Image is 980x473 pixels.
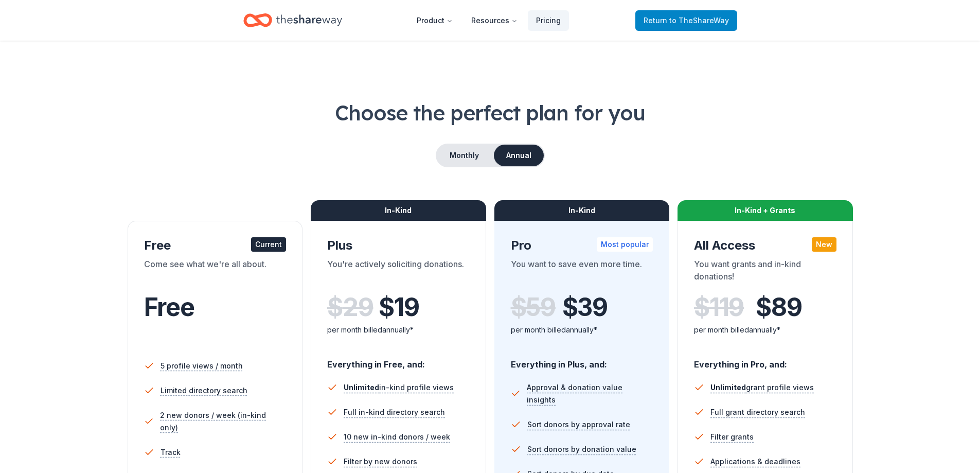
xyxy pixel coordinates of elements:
button: Product [408,10,461,31]
span: Sort donors by donation value [527,443,636,456]
div: Plus [327,237,470,254]
div: per month billed annually* [327,324,470,336]
div: In-Kind + Grants [678,200,853,221]
span: Limited directory search [161,384,247,397]
span: $ 19 [379,293,419,322]
span: 5 profile views / month [161,360,243,372]
span: Sort donors by approval rate [527,418,630,431]
span: $ 39 [562,293,608,322]
div: New [812,237,836,252]
span: Unlimited [344,383,379,392]
span: 10 new in-kind donors / week [344,431,450,443]
div: Everything in Pro, and: [694,349,836,371]
div: Pro [511,237,653,254]
span: 2 new donors / week (in-kind only) [160,409,286,434]
div: Free [144,237,287,254]
span: grant profile views [710,383,814,392]
span: Filter grants [710,431,754,443]
span: Applications & deadlines [710,456,800,468]
button: Monthly [437,145,492,166]
div: You want grants and in-kind donations! [694,258,836,287]
button: Resources [463,10,526,31]
h1: Choose the perfect plan for you [41,98,939,127]
span: Unlimited [710,383,746,392]
div: Most popular [597,237,653,252]
div: You're actively soliciting donations. [327,258,470,287]
button: Annual [494,145,544,166]
div: per month billed annually* [511,324,653,336]
span: Free [144,292,194,322]
span: Full in-kind directory search [344,406,445,418]
div: In-Kind [311,200,486,221]
span: Full grant directory search [710,406,805,418]
span: Track [161,446,181,459]
div: per month billed annually* [694,324,836,336]
span: Return [644,14,729,27]
a: Returnto TheShareWay [635,10,737,31]
span: $ 89 [756,293,801,322]
span: Approval & donation value insights [527,381,653,406]
div: You want to save even more time. [511,258,653,287]
div: Everything in Plus, and: [511,349,653,371]
div: In-Kind [494,200,670,221]
div: Come see what we're all about. [144,258,287,287]
span: Filter by new donors [344,456,417,468]
a: Home [243,8,342,32]
div: Everything in Free, and: [327,349,470,371]
a: Pricing [528,10,569,31]
div: All Access [694,237,836,254]
span: to TheShareWay [669,16,729,25]
nav: Main [408,8,569,32]
div: Current [251,237,286,252]
span: in-kind profile views [344,383,454,392]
